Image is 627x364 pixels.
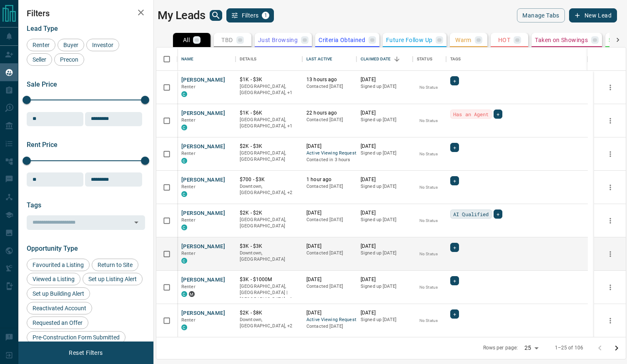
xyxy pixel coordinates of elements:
[240,309,298,317] p: $2K - $8K
[181,176,225,184] button: [PERSON_NAME]
[569,8,617,22] button: New Lead
[83,273,143,285] div: Set up Listing Alert
[60,42,81,48] span: Buyer
[30,276,78,282] span: Viewed a Listing
[361,209,409,217] p: [DATE]
[240,117,298,130] p: Toronto
[604,248,617,260] button: more
[306,209,352,217] p: [DATE]
[189,291,195,297] div: mrloft.ca
[450,243,459,252] div: +
[130,217,142,228] button: Open
[92,259,138,271] div: Return to Site
[240,217,298,229] p: [GEOGRAPHIC_DATA], [GEOGRAPHIC_DATA]
[240,83,298,96] p: Toronto
[319,37,365,43] p: Criteria Obtained
[181,324,187,330] div: condos.ca
[419,284,438,290] p: No Status
[391,53,403,65] button: Sort
[54,53,84,66] div: Precon
[361,117,409,123] p: Signed up [DATE]
[181,243,225,251] button: [PERSON_NAME]
[240,250,298,263] p: Downtown, [GEOGRAPHIC_DATA]
[181,291,187,297] div: condos.ca
[446,47,588,71] div: Tags
[604,115,617,127] button: more
[30,305,89,312] span: Reactivated Account
[361,317,409,323] p: Signed up [DATE]
[181,224,187,230] div: condos.ca
[30,262,87,268] span: Favourited a Listing
[181,125,187,130] div: condos.ca
[361,309,409,317] p: [DATE]
[419,151,438,157] p: No Status
[30,56,49,63] span: Seller
[181,117,196,123] span: Renter
[361,243,409,250] p: [DATE]
[30,42,53,48] span: Renter
[27,273,80,285] div: Viewed a Listing
[27,317,88,329] div: Requested an Offer
[210,10,222,21] button: search button
[240,283,298,303] p: Toronto
[240,276,298,283] p: $3K - $1000M
[386,37,432,43] p: Future Follow Up
[453,310,456,318] span: +
[181,209,225,217] button: [PERSON_NAME]
[236,47,302,71] div: Details
[604,214,617,227] button: more
[263,12,268,18] span: 1
[27,287,90,300] div: Set up Building Alert
[181,251,196,256] span: Renter
[419,317,438,324] p: No Status
[258,37,298,43] p: Just Browsing
[30,334,123,341] span: Pre-Construction Form Submitted
[240,243,298,250] p: $3K - $3K
[27,331,125,344] div: Pre-Construction Form Submitted
[221,37,233,43] p: TBD
[453,110,489,118] span: Has an Agent
[30,319,85,326] span: Requested an Offer
[95,262,135,268] span: Return to Site
[181,158,187,164] div: condos.ca
[63,346,108,360] button: Reset Filters
[158,9,206,22] h1: My Leads
[240,47,256,71] div: Details
[181,258,187,264] div: condos.ca
[306,217,352,223] p: Contacted [DATE]
[181,276,225,284] button: [PERSON_NAME]
[361,176,409,183] p: [DATE]
[361,250,409,257] p: Signed up [DATE]
[240,110,298,117] p: $1K - $6K
[608,340,625,357] button: Go to next page
[181,151,196,156] span: Renter
[58,39,84,51] div: Buyer
[356,47,413,71] div: Claimed Date
[483,344,518,352] p: Rows per page:
[361,83,409,90] p: Signed up [DATE]
[604,281,617,294] button: more
[85,276,140,282] span: Set up Listing Alert
[521,342,541,354] div: 25
[306,47,332,71] div: Last Active
[27,141,58,149] span: Rent Price
[27,201,41,209] span: Tags
[27,80,57,88] span: Sale Price
[361,110,409,117] p: [DATE]
[497,210,499,218] span: +
[450,143,459,152] div: +
[306,276,352,283] p: [DATE]
[306,157,352,163] p: Contacted in 3 hours
[27,53,52,66] div: Seller
[413,47,446,71] div: Status
[30,290,87,297] span: Set up Building Alert
[27,259,90,271] div: Favourited a Listing
[361,76,409,83] p: [DATE]
[181,309,225,317] button: [PERSON_NAME]
[361,276,409,283] p: [DATE]
[306,143,352,150] p: [DATE]
[306,76,352,83] p: 13 hours ago
[177,47,236,71] div: Name
[535,37,588,43] p: Taken on Showings
[306,323,352,330] p: Contacted [DATE]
